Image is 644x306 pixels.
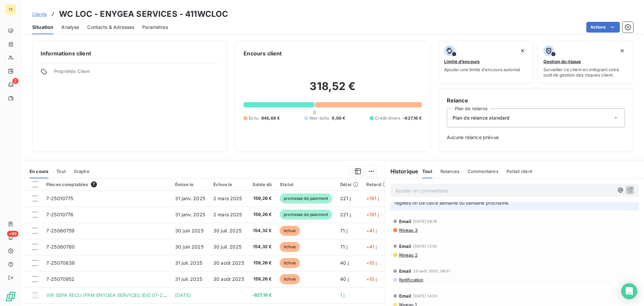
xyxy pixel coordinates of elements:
[213,182,244,187] div: Échue le
[249,115,259,121] span: Échu
[12,78,18,84] span: 2
[366,228,377,233] span: +41 j
[332,115,345,121] span: 0,00 €
[32,11,47,17] a: Clients
[543,59,581,64] span: Gestion du risque
[366,244,377,250] span: +41 j
[32,24,53,31] span: Situation
[398,227,418,233] span: Niveau 3
[213,228,241,233] span: 30 juil. 2025
[506,169,532,174] span: Portail client
[280,258,300,268] span: échue
[213,195,242,201] span: 2 mars 2025
[399,244,412,249] span: Email
[252,182,272,187] div: Solde dû
[252,211,272,218] span: 159,26 €
[366,276,377,282] span: +10 j
[340,276,349,282] span: 40 j
[340,260,349,266] span: 40 j
[375,115,400,121] span: Crédit divers
[538,41,633,84] button: Gestion du risqueSurveiller ce client en intégrant votre outil de gestion des risques client.
[444,67,520,72] span: Ajouter une limite d’encours autorisé
[91,181,97,187] span: 7
[422,169,432,174] span: Tout
[340,228,347,233] span: 71 j
[213,276,244,282] span: 30 août 2025
[366,212,379,217] span: +191 j
[7,231,18,237] span: +99
[399,293,412,299] span: Email
[175,212,205,217] span: 31 janv. 2025
[213,212,242,217] span: 2 mars 2025
[244,80,422,100] h2: 318,52 €
[280,226,300,236] span: échue
[340,182,358,187] div: Délai
[46,244,75,250] span: 7-25060760
[54,69,219,78] span: Propriétés Client
[413,219,437,223] span: [DATE] 08:16
[452,115,510,121] span: Plan de relance standard
[30,169,48,174] span: En cours
[366,260,377,266] span: +10 j
[252,260,272,266] span: 159,26 €
[175,182,205,187] div: Émise le
[440,169,460,174] span: Relances
[5,291,16,302] img: Logo LeanPay
[340,292,344,298] span: 1 j
[142,24,168,31] span: Paramètres
[41,49,219,57] h6: Informations client
[252,292,272,299] span: -627,16 €
[213,244,241,250] span: 30 juil. 2025
[340,195,351,201] span: 221 j
[280,210,332,220] span: promesse de paiement
[413,294,437,298] span: [DATE] 14:33
[447,96,625,104] h6: Relance
[261,115,280,121] span: 945,68 €
[46,181,167,187] div: Pièces comptables
[32,11,47,17] span: Clients
[543,67,628,78] span: Surveiller ce client en intégrant votre outil de gestion des risques client.
[447,134,625,141] span: Aucune relance prévue
[366,195,379,201] span: +191 j
[252,244,272,250] span: 154,32 €
[398,277,424,282] span: Notification
[59,8,228,20] h3: WC LOC - ENYGEA SERVICES - 411WCLOC
[398,252,418,258] span: Niveau 2
[252,195,272,202] span: 159,26 €
[46,195,73,201] span: 7-25010775
[394,192,620,206] span: [Promesse de paiement] Au [DATE] : en cours de traitement et de validation. Les factures vont êtr...
[175,195,205,201] span: 31 janv. 2025
[366,182,388,187] div: Retard
[399,219,412,224] span: Email
[252,227,272,234] span: 154,32 €
[403,115,422,121] span: -627,16 €
[46,292,252,298] span: VIR SEPA RECU /FRM ENYGEA SERVICES /EID 07-25060760 /RNF TTM ENVIRONNEMENT
[61,24,79,31] span: Analyse
[175,260,202,266] span: 31 juil. 2025
[385,167,419,175] h6: Historique
[46,212,74,217] span: 7-25010776
[74,169,90,174] span: Graphe
[244,49,282,57] h6: Encours client
[5,4,16,15] div: TE
[586,22,620,33] button: Actions
[46,276,75,282] span: 7-25070952
[340,212,351,217] span: 221 j
[399,268,412,274] span: Email
[280,193,332,204] span: promesse de paiement
[280,242,300,252] span: échue
[413,244,437,248] span: [DATE] 13:42
[175,292,191,298] span: [DATE]
[252,276,272,282] span: 159,26 €
[444,59,480,64] span: Limite d’encours
[468,169,498,174] span: Commentaires
[87,24,134,31] span: Contacts & Adresses
[56,169,66,174] span: Tout
[280,182,332,187] div: Statut
[310,115,329,121] span: Non-échu
[413,269,450,273] span: 20 août 2025, 08:51
[213,260,244,266] span: 30 août 2025
[340,244,347,250] span: 71 j
[175,244,204,250] span: 30 juin 2025
[621,283,637,299] div: Open Intercom Messenger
